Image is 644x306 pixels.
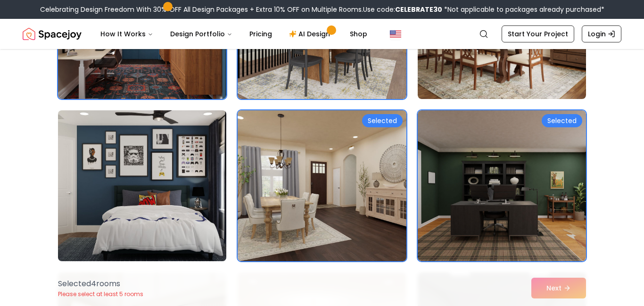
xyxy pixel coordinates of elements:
[342,25,375,43] a: Shop
[163,25,240,43] button: Design Portfolio
[23,25,82,43] img: Spacejoy Logo
[58,278,143,289] p: Selected 4 room s
[502,25,574,42] a: Start Your Project
[54,107,231,265] img: Room room-10
[58,290,143,298] p: Please select at least 5 rooms
[23,19,621,49] nav: Global
[390,28,401,40] img: United States
[93,25,375,43] nav: Main
[363,5,442,14] span: Use code:
[242,25,280,43] a: Pricing
[395,5,442,14] b: CELEBRATE30
[233,107,410,265] img: Room room-11
[442,5,604,14] span: *Not applicable to packages already purchased*
[40,5,604,14] div: Celebrating Design Freedom With 30% OFF All Design Packages + Extra 10% OFF on Multiple Rooms.
[418,110,586,261] img: Room room-12
[93,25,161,43] button: How It Works
[542,114,582,127] div: Selected
[582,25,621,42] a: Login
[362,114,403,127] div: Selected
[23,25,82,43] a: Spacejoy
[281,25,340,43] a: AI Design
